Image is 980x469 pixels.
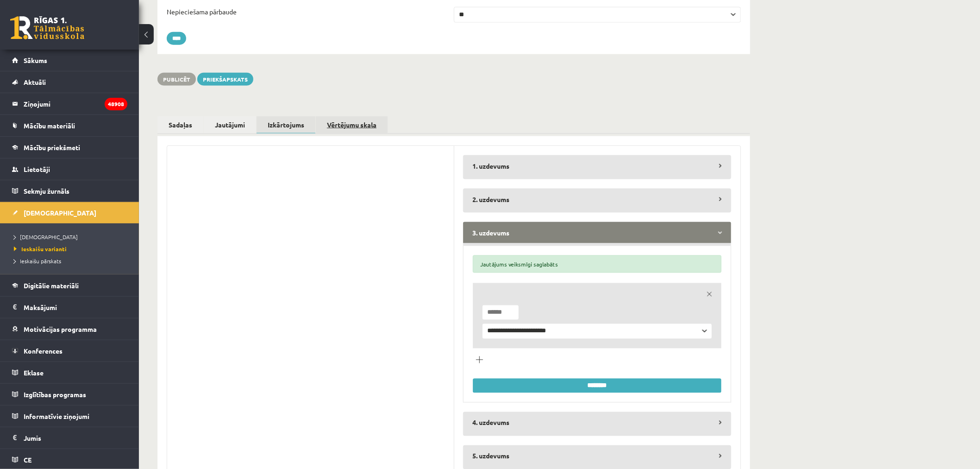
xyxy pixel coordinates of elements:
[24,456,31,464] span: CE
[24,412,89,420] span: Informatīvie ziņojumi
[463,222,731,243] legend: 3. uzdevums
[473,353,486,366] button: Pievienot jautājumu veidu
[10,16,84,39] a: Rīgas 1. Tālmācības vidusskola
[9,9,277,19] body: Bagātinātā teksta redaktors, wiswyg-editor-test-version-8266
[12,318,127,340] a: Motivācijas programma
[24,121,75,130] span: Mācību materiāli
[105,98,127,110] i: 48908
[204,116,256,133] a: Jautājumi
[257,116,315,134] a: Izkārtojums
[12,340,127,361] a: Konferences
[12,406,127,427] a: Informatīvie ziņojumi
[12,384,127,405] a: Izglītības programas
[24,78,46,86] span: Aktuāli
[703,288,716,301] a: remove
[24,297,127,318] legend: Maksājumi
[157,116,203,133] a: Sadaļas
[12,115,127,136] a: Mācību materiāli
[12,202,127,223] a: [DEMOGRAPHIC_DATA]
[12,427,127,449] a: Jumis
[24,165,50,173] span: Lietotāji
[24,281,79,290] span: Digitālie materiāli
[14,257,130,265] a: Ieskaišu pārskats
[463,445,731,467] legend: 5. uzdevums
[12,93,127,114] a: Ziņojumi48908
[24,325,97,333] span: Motivācijas programma
[157,73,196,86] button: Publicēt
[24,390,86,399] span: Izglītības programas
[12,275,127,296] a: Digitālie materiāli
[12,180,127,202] a: Sekmju žurnāls
[197,73,253,86] a: Priekšapskats
[14,245,67,253] span: Ieskaišu varianti
[463,189,731,210] legend: 2. uzdevums
[12,137,127,158] a: Mācību priekšmeti
[24,143,80,152] span: Mācību priekšmeti
[24,434,41,442] span: Jumis
[24,56,47,64] span: Sākums
[14,233,78,241] span: [DEMOGRAPHIC_DATA]
[12,50,127,71] a: Sākums
[463,412,731,433] legend: 4. uzdevums
[473,255,722,273] div: Jautājums veiksmīgi saglabāts
[12,71,127,93] a: Aktuāli
[24,347,63,355] span: Konferences
[24,209,96,217] span: [DEMOGRAPHIC_DATA]
[316,116,388,133] a: Vērtējumu skala
[12,297,127,318] a: Maksājumi
[12,158,127,180] a: Lietotāji
[24,93,127,114] legend: Ziņojumi
[14,245,130,253] a: Ieskaišu varianti
[14,257,61,265] span: Ieskaišu pārskats
[14,233,130,241] a: [DEMOGRAPHIC_DATA]
[24,187,69,195] span: Sekmju žurnāls
[463,155,731,177] legend: 1. uzdevums
[167,7,237,17] label: Nepieciešama pārbaude
[24,368,44,377] span: Eklase
[12,362,127,383] a: Eklase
